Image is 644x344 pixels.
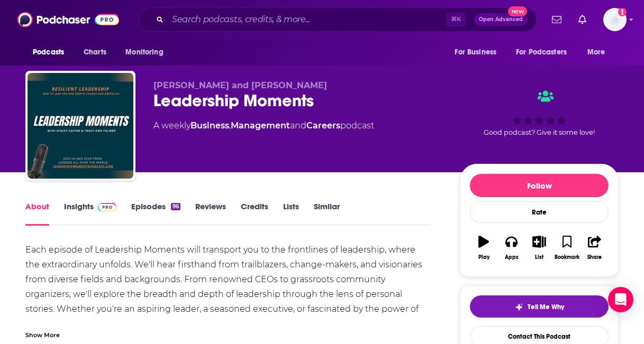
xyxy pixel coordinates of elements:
[484,128,595,136] span: Good podcast? Give it some love!
[505,254,519,261] div: Apps
[171,203,180,210] div: 96
[580,42,619,62] button: open menu
[153,80,327,90] span: [PERSON_NAME] and [PERSON_NAME]
[28,73,133,179] img: Leadership Moments
[195,201,226,226] a: Reviews
[548,11,566,29] a: Show notifications dropdown
[153,119,374,132] div: A weekly podcast
[455,45,496,60] span: For Business
[528,303,564,311] span: Tell Me Why
[470,295,609,318] button: tell me why sparkleTell Me Why
[474,13,528,26] button: Open AdvancedNew
[608,287,633,312] div: Open Intercom Messenger
[283,201,299,226] a: Lists
[139,7,537,32] div: Search podcasts, credits, & more...
[25,42,78,62] button: open menu
[98,203,116,211] img: Podchaser Pro
[306,120,340,131] a: Careers
[77,42,113,62] a: Charts
[515,303,523,311] img: tell me why sparkle
[587,45,605,60] span: More
[508,6,527,16] span: New
[33,45,64,60] span: Podcasts
[125,45,163,60] span: Monitoring
[479,17,523,22] span: Open Advanced
[497,229,525,267] button: Apps
[470,201,609,223] div: Rate
[618,8,627,16] svg: Add a profile image
[603,8,627,31] span: Logged in as emma.garth
[603,8,627,31] img: User Profile
[64,201,116,226] a: InsightsPodchaser Pro
[231,120,290,131] a: Management
[535,254,543,261] div: List
[509,42,582,62] button: open menu
[553,229,580,267] button: Bookmark
[516,45,567,60] span: For Podcasters
[17,10,119,30] img: Podchaser - Follow, Share and Rate Podcasts
[314,201,340,226] a: Similar
[470,174,609,197] button: Follow
[478,254,489,261] div: Play
[168,11,446,28] input: Search podcasts, credits, & more...
[290,120,306,131] span: and
[229,120,231,131] span: ,
[118,42,177,62] button: open menu
[446,13,466,26] span: ⌘ K
[603,8,627,31] button: Show profile menu
[525,229,553,267] button: List
[574,11,591,29] a: Show notifications dropdown
[84,45,106,60] span: Charts
[470,229,497,267] button: Play
[447,42,510,62] button: open menu
[191,120,229,131] a: Business
[587,254,602,261] div: Share
[581,229,609,267] button: Share
[555,254,579,261] div: Bookmark
[131,201,180,226] a: Episodes96
[25,201,49,226] a: About
[460,80,619,146] div: Good podcast? Give it some love!
[241,201,268,226] a: Credits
